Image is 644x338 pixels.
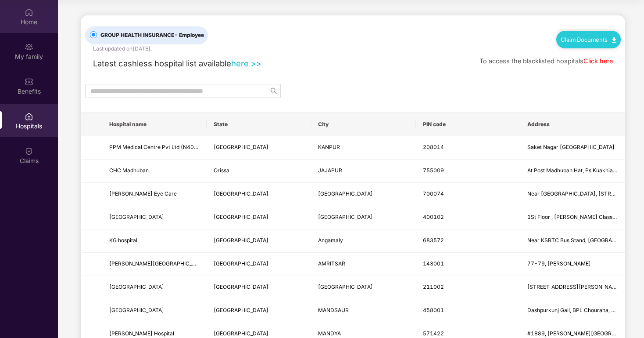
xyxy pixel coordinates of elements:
span: AMRITSAR [318,260,345,267]
span: [GEOGRAPHIC_DATA] [214,330,268,337]
td: Punjab [207,253,311,276]
td: Ajay Hospital [102,299,207,323]
td: MANDSAUR [311,299,415,323]
img: svg+xml;base64,PHN2ZyBpZD0iSG9zcGl0YWxzIiB4bWxucz0iaHR0cDovL3d3dy53My5vcmcvMjAwMC9zdmciIHdpZHRoPS... [25,112,33,121]
span: KANPUR [318,144,340,150]
span: CHC Madhuban [109,167,149,174]
span: - Employee [174,32,204,38]
span: KG hospital [109,237,137,244]
img: svg+xml;base64,PHN2ZyB3aWR0aD0iMjAiIGhlaWdodD0iMjAiIHZpZXdCb3g9IjAgMCAyMCAyMCIgZmlsbD0ibm9uZSIgeG... [25,43,33,51]
span: search [267,87,280,94]
span: 700074 [423,190,444,197]
span: MANDYA [318,330,341,337]
span: Dashpurkunj Gali, BPL Chouraha, Mandsaur [527,307,636,313]
span: [PERSON_NAME][GEOGRAPHIC_DATA] [109,260,208,267]
span: [GEOGRAPHIC_DATA] [109,283,164,290]
img: svg+xml;base64,PHN2ZyBpZD0iSG9tZSIgeG1sbnM9Imh0dHA6Ly93d3cudzMub3JnLzIwMDAvc3ZnIiB3aWR0aD0iMjAiIG... [25,8,33,17]
span: Hospital name [109,121,200,128]
td: 76-A, Lowther Road, Near Allahabad Medical Crossing, Prayagraj [520,276,625,299]
span: PPM Medical Centre Pvt Ltd (N4019/AWSP/I) [109,144,223,150]
div: Last updated on [DATE] . [93,44,152,53]
td: MUMBAI [311,206,415,229]
td: Dhingra General Hospital [102,253,207,276]
span: [GEOGRAPHIC_DATA] [318,190,373,197]
span: 683572 [423,237,444,244]
td: Saket Nagar Kanpur [520,136,625,160]
a: Claim Documents [561,36,616,43]
img: svg+xml;base64,PHN2ZyBpZD0iQmVuZWZpdHMiIHhtbG5zPSJodHRwOi8vd3d3LnczLm9yZy8yMDAwL3N2ZyIgd2lkdGg9Ij... [25,77,33,86]
a: here >> [231,58,261,68]
button: search [267,84,281,98]
span: [GEOGRAPHIC_DATA] [109,214,164,220]
td: ALLAHABAD [311,276,415,299]
span: [PERSON_NAME] Eye Care [109,190,177,197]
td: CHC Madhuban [102,160,207,183]
td: Orbit Eye Hospital [102,206,207,229]
td: Madhya Pradesh [207,299,311,323]
span: Saket Nagar [GEOGRAPHIC_DATA] [527,144,615,150]
a: Click here [583,57,613,65]
span: 211002 [423,283,444,290]
span: [GEOGRAPHIC_DATA] [214,214,268,220]
span: 143001 [423,260,444,267]
td: Kolkata [311,183,415,206]
td: PPM Medical Centre Pvt Ltd (N4019/AWSP/I) [102,136,207,160]
td: Uttar Pradesh [207,276,311,299]
td: 1St Floor , Aftab Classic, Opp City Hospital, S.V Rd , Jogeshwari West [520,206,625,229]
span: 77-79, [PERSON_NAME] [527,260,591,267]
span: 400102 [423,214,444,220]
span: 571422 [423,330,444,337]
td: Maharashtra [207,206,311,229]
td: Harsh Hospital [102,276,207,299]
td: Uttar Pradesh [207,136,311,160]
span: MANDSAUR [318,307,349,313]
td: Near KSRTC Bus Stand, Trissur Road, Angamaly [520,229,625,253]
span: Latest cashless hospital list available [93,58,231,68]
img: svg+xml;base64,PHN2ZyB4bWxucz0iaHR0cDovL3d3dy53My5vcmcvMjAwMC9zdmciIHdpZHRoPSIxMC40IiBoZWlnaHQ9Ij... [612,37,616,43]
td: Orissa [207,160,311,183]
td: Angamaly [311,229,415,253]
th: State [207,113,311,136]
span: Near KSRTC Bus Stand, [GEOGRAPHIC_DATA] [527,237,643,244]
span: [GEOGRAPHIC_DATA] [109,307,164,313]
span: Address [527,121,618,128]
span: [GEOGRAPHIC_DATA] [318,283,373,290]
td: West Bengal [207,183,311,206]
span: 208014 [423,144,444,150]
span: [GEOGRAPHIC_DATA] [214,144,268,150]
span: To access the blacklisted hospitals [479,57,583,65]
td: AMRITSAR [311,253,415,276]
span: Orissa [214,167,229,174]
td: Dashpurkunj Gali, BPL Chouraha, Mandsaur [520,299,625,323]
span: 755009 [423,167,444,174]
th: Address [520,113,625,136]
td: JAJAPUR [311,160,415,183]
img: svg+xml;base64,PHN2ZyBpZD0iQ2xhaW0iIHhtbG5zPSJodHRwOi8vd3d3LnczLm9yZy8yMDAwL3N2ZyIgd2lkdGg9IjIwIi... [25,147,33,156]
td: KG hospital [102,229,207,253]
span: [GEOGRAPHIC_DATA] [214,283,268,290]
td: Near Hanuman Mandir, 87, Dum Dum Road [520,183,625,206]
span: 458001 [423,307,444,313]
span: [GEOGRAPHIC_DATA] [214,260,268,267]
span: [GEOGRAPHIC_DATA] [214,237,268,244]
span: GROUP HEALTH INSURANCE [97,31,208,40]
th: Hospital name [102,113,207,136]
td: Narayana Hrudayalaya Eye Care [102,183,207,206]
td: KANPUR [311,136,415,160]
span: Angamaly [318,237,343,244]
span: [GEOGRAPHIC_DATA] [318,214,373,220]
span: [GEOGRAPHIC_DATA] [214,190,268,197]
td: At Post Madhuban Hat, Ps Kuakhia, Via Kabirpur [520,160,625,183]
span: [GEOGRAPHIC_DATA] [214,307,268,313]
td: Kerala [207,229,311,253]
td: 77-79, Ajit Nagar [520,253,625,276]
span: [PERSON_NAME] Hospital [109,330,174,337]
th: PIN code [416,113,520,136]
span: JAJAPUR [318,167,342,174]
th: City [311,113,415,136]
